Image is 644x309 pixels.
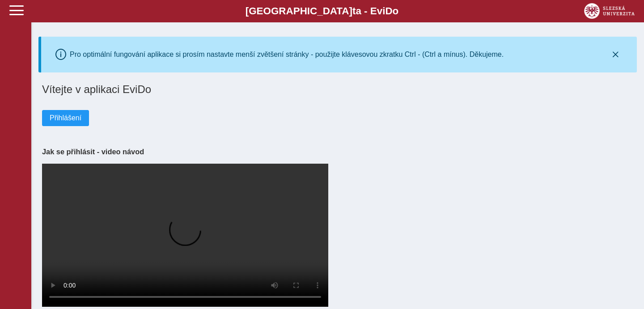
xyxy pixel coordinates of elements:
[385,5,392,17] span: D
[42,110,89,126] button: Přihlášení
[50,114,81,122] span: Přihlášení
[393,5,399,17] span: o
[352,5,356,17] span: t
[584,3,635,19] img: logo_web_su.png
[27,5,617,17] b: [GEOGRAPHIC_DATA] a - Evi
[42,83,633,96] h1: Vítejte v aplikaci EviDo
[42,164,328,307] video: Your browser does not support the video tag.
[42,148,633,156] h3: Jak se přihlásit - video návod
[70,51,504,59] div: Pro optimální fungování aplikace si prosím nastavte menší zvětšení stránky - použijte klávesovou ...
